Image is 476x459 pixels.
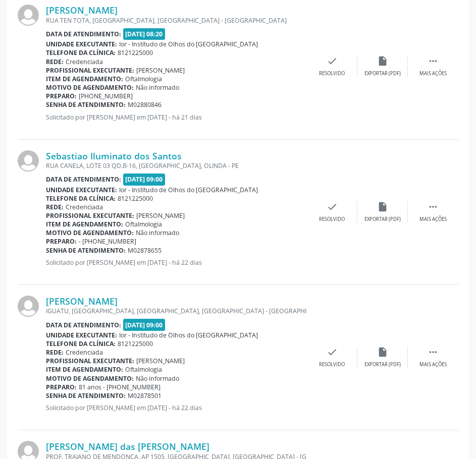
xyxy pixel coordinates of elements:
[46,194,116,203] b: Telefone da clínica:
[46,228,134,237] b: Motivo de agendamento:
[46,203,64,211] b: Rede:
[46,16,307,25] div: RUA TEN TOTA, [GEOGRAPHIC_DATA], [GEOGRAPHIC_DATA] - [GEOGRAPHIC_DATA]
[46,211,134,220] b: Profissional executante:
[128,100,162,109] span: M02880846
[119,186,258,194] span: Ior - Institudo de Olhos do [GEOGRAPHIC_DATA]
[125,365,162,374] span: Oftalmologia
[46,339,116,348] b: Telefone da clínica:
[428,347,439,358] i: 
[327,201,338,212] i: check
[46,391,126,400] b: Senha de atendimento:
[79,92,133,100] span: [PHONE_NUMBER]
[46,374,134,383] b: Motivo de agendamento:
[46,40,117,48] b: Unidade executante:
[46,296,118,307] a: [PERSON_NAME]
[46,357,134,365] b: Profissional executante:
[128,246,162,255] span: M02878655
[118,194,153,203] span: 8121225000
[46,66,134,75] b: Profissional executante:
[136,374,179,383] span: Não informado
[46,83,134,92] b: Motivo de agendamento:
[419,361,447,368] div: Mais ações
[428,201,439,212] i: 
[136,211,185,220] span: [PERSON_NAME]
[364,361,401,368] div: Exportar (PDF)
[79,237,136,246] span: - [PHONE_NUMBER]
[46,321,121,329] b: Data de atendimento:
[46,150,182,161] a: Sebastiao Iluminato dos Santos
[46,348,64,357] b: Rede:
[46,365,123,374] b: Item de agendamento:
[46,404,307,412] p: Solicitado por [PERSON_NAME] em [DATE] - há 22 dias
[46,258,307,267] p: Solicitado por [PERSON_NAME] em [DATE] - há 22 dias
[377,55,388,67] i: insert_drive_file
[46,246,126,255] b: Senha de atendimento:
[18,296,39,317] img: img
[319,216,345,223] div: Resolvido
[377,201,388,212] i: insert_drive_file
[79,383,161,391] span: 81 anos - [PHONE_NUMBER]
[419,70,447,77] div: Mais ações
[419,216,447,223] div: Mais ações
[46,383,77,391] b: Preparo:
[46,186,117,194] b: Unidade executante:
[118,339,153,348] span: 8121225000
[327,55,338,67] i: check
[18,5,39,26] img: img
[46,48,116,57] b: Telefone da clínica:
[46,331,117,339] b: Unidade executante:
[119,40,258,48] span: Ior - Institudo de Olhos do [GEOGRAPHIC_DATA]
[428,55,439,67] i: 
[136,83,179,92] span: Não informado
[66,203,103,211] span: Credenciada
[136,357,185,365] span: [PERSON_NAME]
[377,347,388,358] i: insert_drive_file
[118,48,153,57] span: 8121225000
[66,348,103,357] span: Credenciada
[319,361,345,368] div: Resolvido
[123,28,166,40] span: [DATE] 08:20
[46,441,209,452] a: [PERSON_NAME] das [PERSON_NAME]
[123,174,166,185] span: [DATE] 09:00
[327,347,338,358] i: check
[136,228,179,237] span: Não informado
[46,30,121,38] b: Data de atendimento:
[46,58,64,66] b: Rede:
[364,70,401,77] div: Exportar (PDF)
[128,391,162,400] span: M02878501
[46,100,126,109] b: Senha de atendimento:
[119,331,258,339] span: Ior - Institudo de Olhos do [GEOGRAPHIC_DATA]
[46,92,77,100] b: Preparo:
[125,220,162,228] span: Oftalmologia
[46,307,307,315] div: IGUATU, [GEOGRAPHIC_DATA], [GEOGRAPHIC_DATA], [GEOGRAPHIC_DATA] - [GEOGRAPHIC_DATA]
[46,237,77,246] b: Preparo:
[66,58,103,66] span: Credenciada
[46,5,118,16] a: [PERSON_NAME]
[46,220,123,228] b: Item de agendamento:
[136,66,185,75] span: [PERSON_NAME]
[46,75,123,83] b: Item de agendamento:
[123,319,166,330] span: [DATE] 09:00
[46,175,121,184] b: Data de atendimento:
[46,113,307,122] p: Solicitado por [PERSON_NAME] em [DATE] - há 21 dias
[125,75,162,83] span: Oftalmologia
[46,161,307,170] div: RUA CANELA, LOTE 03 QD.B-16, [GEOGRAPHIC_DATA], OLINDA - PE
[18,150,39,171] img: img
[319,70,345,77] div: Resolvido
[364,216,401,223] div: Exportar (PDF)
